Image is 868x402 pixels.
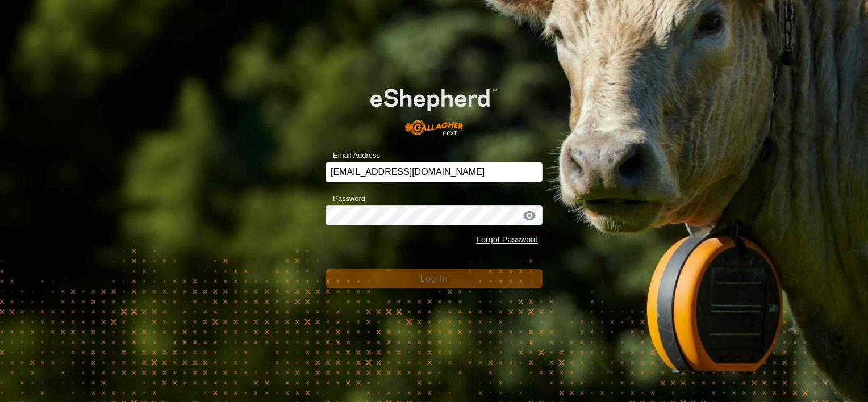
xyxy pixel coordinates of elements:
input: Email Address [325,162,542,182]
img: E-shepherd Logo [347,70,521,144]
button: Log In [325,269,542,288]
span: Log In [420,274,448,283]
label: Password [325,193,365,204]
label: Email Address [325,150,380,161]
a: Forgot Password [476,235,538,244]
